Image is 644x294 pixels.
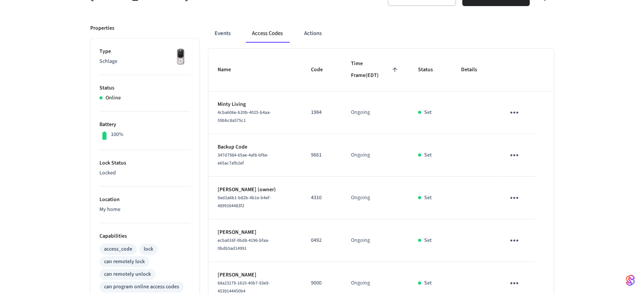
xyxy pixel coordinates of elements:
[351,58,400,82] span: Time Frame(EDT)
[311,236,333,244] p: 0492
[99,206,190,214] p: My home
[106,94,121,102] p: Online
[99,58,190,66] p: Schlage
[298,24,328,43] button: Actions
[104,270,151,278] div: can remotely unlock
[99,196,190,204] p: Location
[311,151,333,159] p: 9661
[424,109,432,117] p: Set
[246,24,289,43] button: Access Codes
[218,143,293,151] p: Backup Code
[99,169,190,177] p: Locked
[208,24,237,43] button: Events
[311,64,333,76] span: Code
[218,186,293,194] p: [PERSON_NAME] (owner)
[144,245,153,253] div: lock
[342,91,409,134] td: Ongoing
[99,84,190,92] p: Status
[104,245,132,253] div: access_code
[99,232,190,240] p: Capabilities
[311,279,333,287] p: 9000
[626,274,635,286] img: SeamLogoGradient.69752ec5.svg
[218,152,269,166] span: 347d7984-65ae-4af8-bf6e-e65ac7afb2ef
[424,279,432,287] p: Set
[218,228,293,236] p: [PERSON_NAME]
[418,64,443,76] span: Status
[99,159,190,167] p: Lock Status
[311,109,333,117] p: 1984
[342,134,409,177] td: Ongoing
[218,237,269,252] span: ecba016f-0bd8-4196-bfaa-0bdb5ad14991
[218,101,293,109] p: Minty Living
[342,177,409,219] td: Ongoing
[104,283,179,291] div: can program online access codes
[171,48,190,67] img: Yale Assure Touchscreen Wifi Smart Lock, Satin Nickel, Front
[111,131,123,139] p: 100%
[218,271,293,279] p: [PERSON_NAME]
[424,151,432,159] p: Set
[90,24,114,32] p: Properties
[99,121,190,129] p: Battery
[342,219,409,262] td: Ongoing
[424,194,432,202] p: Set
[311,194,333,202] p: 4310
[424,236,432,244] p: Set
[218,195,271,209] span: 9ad2a6b1-b82b-4b1e-b4ef-4899164483f2
[104,258,145,266] div: can remotely lock
[461,64,487,76] span: Details
[218,109,271,124] span: 4cba606e-b20b-4025-b4aa-59bbc8a575c1
[218,64,241,76] span: Name
[99,48,190,56] p: Type
[208,24,554,43] div: ant example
